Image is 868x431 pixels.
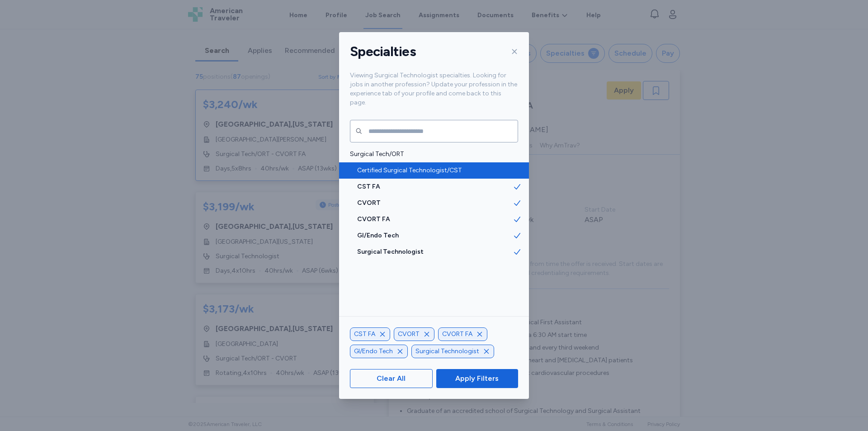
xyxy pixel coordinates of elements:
[357,166,513,175] span: Certified Surgical Technologist/CST
[357,182,513,191] span: CST FA
[377,373,406,384] span: Clear All
[442,330,472,339] span: CVORT FA
[354,347,393,356] span: GI/Endo Tech
[455,373,499,384] span: Apply Filters
[357,231,513,240] span: GI/Endo Tech
[350,369,433,388] button: Clear All
[357,247,513,256] span: Surgical Technologist
[436,369,518,388] button: Apply Filters
[354,330,375,339] span: CST FA
[398,330,420,339] span: CVORT
[350,150,513,159] span: Surgical Tech/ORT
[357,215,513,224] span: CVORT FA
[339,71,529,118] div: Viewing Surgical Technologist specialties. Looking for jobs in another profession? Update your pr...
[415,347,479,356] span: Surgical Technologist
[350,43,416,60] h1: Specialties
[357,199,513,208] span: CVORT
